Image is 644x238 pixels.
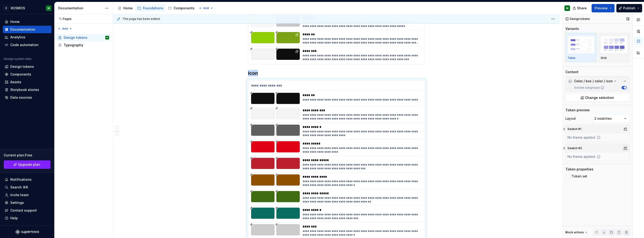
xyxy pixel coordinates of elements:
div: Analytics [10,35,25,40]
div: Design tokens [10,64,34,69]
a: Invite team [3,191,51,199]
a: Documentation [3,26,51,33]
div: Contact support [10,208,37,213]
div: Home [123,6,133,11]
div: Layout [565,116,576,121]
span: Add [203,6,209,10]
a: Typography [56,41,111,49]
div: No theme applied. [566,133,602,142]
div: Token properties [565,167,593,172]
div: No theme applied. [566,152,602,161]
label: Include subgroups [572,86,604,90]
div: Invite team [10,193,29,197]
button: XKOSMOSM [1,3,53,13]
div: Design tokens [64,35,87,40]
div: Components [10,72,31,77]
img: placeholder [567,36,595,53]
div: Swatch #1 [567,126,582,132]
div: Block actions [565,231,584,234]
a: Design tokens [3,63,51,70]
div: Storybook stories [10,87,39,92]
span: Upgrade plan [18,162,40,167]
div: Block actions [565,229,588,236]
div: X [3,5,9,11]
div: Variants [565,26,579,31]
button: Notifications [3,176,51,183]
div: Notifications [10,177,32,182]
div: Search ⌘K [10,185,28,190]
a: Home [3,18,51,25]
button: placeholderTable [565,33,597,62]
h3: Icon [248,70,425,76]
a: Foundations [135,4,165,12]
button: Share [570,4,590,12]
button: Search ⌘K [3,184,51,191]
div: Design system data [4,57,31,61]
button: Change selection [565,94,630,102]
div: Current plan : Free [4,153,51,158]
button: Add [197,5,215,11]
div: Home [10,19,20,24]
div: Swatch #2 [567,145,583,151]
div: Documentation [58,6,102,11]
button: Publish [616,4,642,12]
span: Change selection [585,95,614,100]
div: Token preview [565,108,590,112]
span: Share [577,6,587,11]
a: Settings [3,199,51,206]
button: Add [56,25,74,32]
div: Components [174,6,194,11]
div: M [48,6,50,10]
a: Code automation [3,41,51,49]
div: Typography [64,43,83,47]
p: Grid [601,56,607,60]
img: placeholder [601,36,628,53]
div: Page tree [56,34,111,49]
a: Components [3,71,51,78]
div: Content [565,70,578,74]
div: Settings [10,200,24,205]
div: Color / kos / color / icon [567,77,629,85]
button: Contact support [3,207,51,214]
svg: Supernova Logo [15,230,39,234]
div: M [566,6,568,10]
div: Documentation [10,27,35,32]
div: Data sources [10,95,32,100]
span: Publish [623,6,635,11]
div: Pages [56,17,72,21]
p: Table [567,56,575,60]
div: M [106,35,108,40]
span: This page has been edited. [122,17,161,21]
button: Preview [592,4,615,12]
a: Home [116,4,135,12]
a: Assets [3,78,51,86]
a: Storybook stories [3,86,51,94]
span: Preview [595,6,608,11]
div: Page tree [116,4,196,13]
span: Add [62,27,68,31]
button: placeholderGrid [599,33,630,62]
div: KOSMOS [11,6,25,11]
a: Components [166,4,196,12]
button: Help [3,214,51,222]
div: Code automation [10,43,39,47]
a: Design tokensM [56,34,111,41]
span: Token set [571,174,587,178]
a: Upgrade plan [4,160,51,169]
div: Help [10,216,18,220]
a: Data sources [3,94,51,101]
a: Analytics [3,33,51,41]
div: Assets [10,80,21,84]
div: Color / kos / color / icon [568,79,613,83]
div: Foundations [143,6,163,11]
